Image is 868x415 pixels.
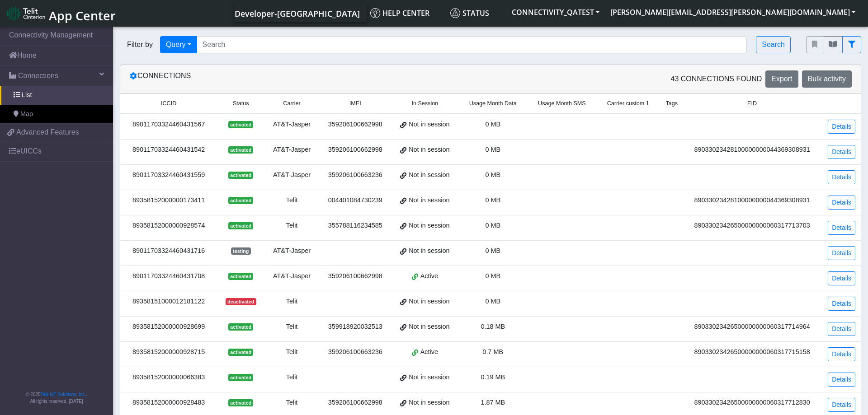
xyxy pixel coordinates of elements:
[325,196,386,205] div: 004401084730239
[485,146,500,153] span: 0 MB
[197,36,747,53] input: Search...
[126,297,212,307] div: 89358151000012181122
[689,221,815,231] div: 89033023426500000000060317713703
[270,347,314,357] div: Telit
[228,121,253,128] span: activated
[409,120,449,130] span: Not in session
[126,170,212,180] div: 89011703324460431559
[123,70,491,88] div: Connections
[126,347,212,357] div: 89358152000000928715
[828,271,855,285] a: Details
[409,398,449,408] span: Not in session
[756,36,791,53] button: Search
[689,347,815,357] div: 89033023426500000000060317715158
[7,6,45,21] img: logo-telit-cinterion-gw-new.png
[349,99,361,108] span: IMEI
[325,271,386,281] div: 359206100662998
[325,322,386,332] div: 359918920032513
[22,90,32,100] span: List
[126,145,212,155] div: 89011703324460431542
[367,4,447,22] a: Help center
[270,271,314,281] div: AT&T-Jasper
[126,120,212,130] div: 89011703324460431567
[228,349,253,356] span: activated
[270,297,314,307] div: Telit
[126,271,212,281] div: 89011703324460431708
[538,99,586,108] span: Usage Month SMS
[808,75,846,83] span: Bulk activity
[228,172,253,179] span: activated
[7,4,114,23] a: App Center
[689,145,815,155] div: 89033023428100000000044369308931
[270,145,314,155] div: AT&T-Jasper
[325,347,386,357] div: 359206100663236
[607,99,649,108] span: Carrier custom 1
[665,99,678,108] span: Tags
[270,322,314,332] div: Telit
[228,323,253,331] span: activated
[828,347,855,361] a: Details
[231,247,251,255] span: testing
[18,70,58,81] span: Connections
[126,373,212,382] div: 89358152000000066383
[160,36,197,53] button: Query
[828,246,855,260] a: Details
[409,322,449,332] span: Not in session
[120,39,160,50] span: Filter by
[20,109,33,119] span: Map
[270,120,314,130] div: AT&T-Jasper
[485,171,500,178] span: 0 MB
[228,146,253,154] span: activated
[765,70,798,88] button: Export
[41,392,86,397] a: Telit IoT Solutions, Inc.
[270,373,314,382] div: Telit
[228,399,253,406] span: activated
[126,398,212,408] div: 89358152000000928483
[506,4,605,20] button: CONNECTIVITY_QATEST
[234,4,359,22] a: Your current platform instance
[481,373,505,381] span: 0.19 MB
[409,170,449,180] span: Not in session
[409,373,449,382] span: Not in session
[228,273,253,280] span: activated
[270,170,314,180] div: AT&T-Jasper
[605,4,861,20] button: [PERSON_NAME][EMAIL_ADDRESS][PERSON_NAME][DOMAIN_NAME]
[469,99,517,108] span: Usage Month Data
[409,246,449,256] span: Not in session
[126,221,212,231] div: 89358152000000928574
[235,8,360,19] span: Developer-[GEOGRAPHIC_DATA]
[670,74,762,84] span: 43 Connections found
[49,7,116,24] span: App Center
[228,197,253,204] span: activated
[411,99,438,108] span: In Session
[828,398,855,412] a: Details
[485,298,500,305] span: 0 MB
[482,348,503,355] span: 0.7 MB
[283,99,300,108] span: Carrier
[485,272,500,280] span: 0 MB
[689,196,815,205] div: 89033023428100000000044369308931
[450,8,489,18] span: Status
[828,145,855,159] a: Details
[409,145,449,155] span: Not in session
[409,221,449,231] span: Not in session
[325,120,386,130] div: 359206100662998
[828,297,855,311] a: Details
[228,222,253,229] span: activated
[228,374,253,381] span: activated
[126,322,212,332] div: 89358152000000928699
[450,8,460,18] img: status.svg
[481,399,505,406] span: 1.87 MB
[409,297,449,307] span: Not in session
[370,8,429,18] span: Help center
[161,99,176,108] span: ICCID
[828,120,855,134] a: Details
[270,398,314,408] div: Telit
[806,36,861,53] div: fitlers menu
[16,127,79,138] span: Advanced Features
[370,8,380,18] img: knowledge.svg
[270,196,314,205] div: Telit
[270,246,314,256] div: AT&T-Jasper
[485,247,500,254] span: 0 MB
[689,398,815,408] div: 89033023426500000000060317712830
